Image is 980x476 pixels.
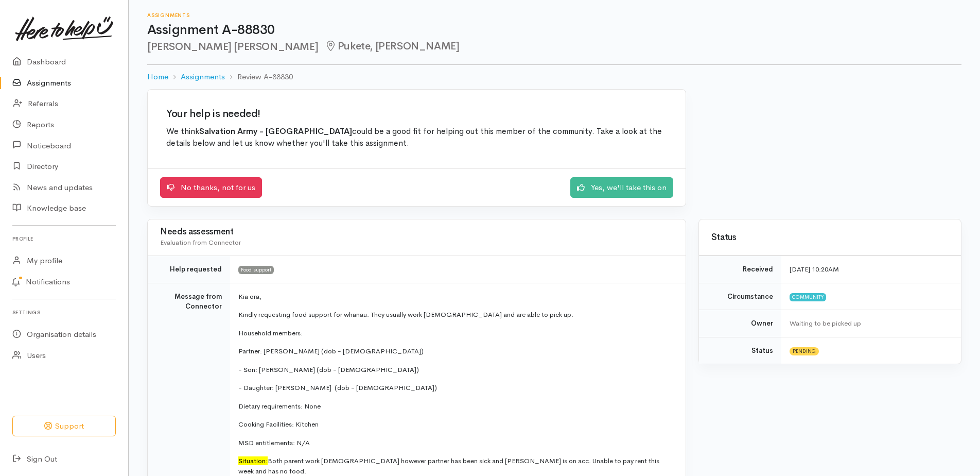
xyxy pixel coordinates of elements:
a: Home [147,71,168,83]
p: Kindly requesting food support for whanau. They usually work [DEMOGRAPHIC_DATA] and are able to p... [238,310,673,320]
p: Cooking Facilities: Kitchen [238,419,673,430]
h1: Assignment A-88830 [147,23,961,38]
span: Pending [790,347,819,355]
p: - Son: [PERSON_NAME] (dob - [DEMOGRAPHIC_DATA]) [238,365,673,375]
div: Waiting to be picked up [790,318,949,329]
p: Dietary requirements: None [238,401,673,412]
h6: Profile [12,232,116,246]
a: Yes, we'll take this on [570,177,673,198]
td: Owner [699,310,781,337]
h6: Settings [12,305,116,319]
h3: Needs assessment [160,227,673,237]
font: Situation: [238,456,268,465]
span: Pukete, [PERSON_NAME] [324,40,459,53]
td: Help requested [148,256,230,283]
td: Circumstance [699,283,781,310]
button: Support [12,416,116,437]
p: Both parent work [DEMOGRAPHIC_DATA] however partner has been sick and [PERSON_NAME] is on acc. Un... [238,456,673,476]
p: We think could be a good fit for helping out this member of the community. Take a look at the det... [166,126,667,150]
li: Review A-88830 [225,71,293,83]
span: Food support [238,266,274,274]
nav: breadcrumb [147,65,961,89]
p: Kia ora, [238,292,673,302]
span: Evaluation from Connector [160,238,241,247]
time: [DATE] 10:20AM [790,265,839,274]
h3: Status [711,233,949,243]
h6: Assignments [147,12,961,18]
h2: Your help is needed! [166,108,667,120]
p: - Daughter: [PERSON_NAME] (dob - [DEMOGRAPHIC_DATA]) [238,383,673,393]
p: MSD entitlements: N/A [238,438,673,448]
b: Salvation Army - [GEOGRAPHIC_DATA] [199,126,352,137]
p: Household members: [238,328,673,338]
span: Community [790,293,826,301]
a: Assignments [181,71,225,83]
td: Received [699,256,781,283]
a: No thanks, not for us [160,177,262,198]
p: Partner: [PERSON_NAME] (dob - [DEMOGRAPHIC_DATA]) [238,346,673,356]
h2: [PERSON_NAME] [PERSON_NAME] [147,41,961,53]
td: Status [699,337,781,364]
